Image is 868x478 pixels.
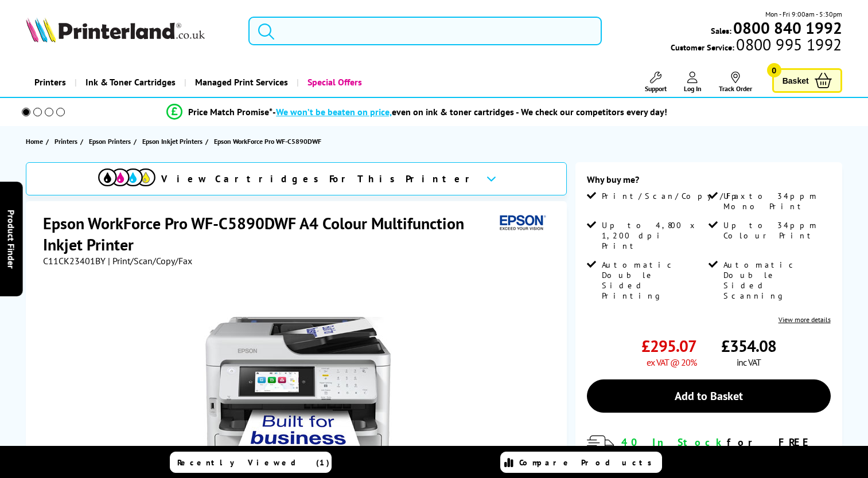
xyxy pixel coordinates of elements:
[602,191,749,201] span: Print/Scan/Copy/Fax
[723,260,828,301] span: Automatic Double Sided Scanning
[767,63,781,77] span: 0
[719,72,752,93] a: Track Order
[184,68,297,97] a: Managed Print Services
[214,135,321,147] span: Epson WorkForce Pro WF-C5890DWF
[89,135,134,147] a: Epson Printers
[6,102,828,122] li: modal_Promise
[772,68,842,93] a: Basket 0
[142,135,205,147] a: Epson Inkjet Printers
[26,135,46,147] a: Home
[765,9,842,19] span: Mon - Fri 9:00am - 5:30pm
[621,436,830,462] div: for FREE Next Day Delivery
[587,379,830,413] a: Add to Basket
[671,39,842,53] span: Customer Service:
[723,191,828,211] span: Up to 34ppm Mono Print
[142,135,203,147] span: Epson Inkjet Printers
[519,457,658,468] span: Compare Products
[75,68,184,97] a: Ink & Toner Cartridges
[161,173,477,185] span: View Cartridges For This Printer
[711,25,731,36] span: Sales:
[98,169,155,186] img: cmyk-icon.svg
[26,17,234,45] a: Printerland Logo
[177,457,330,468] span: Recently Viewed (1)
[645,72,667,93] a: Support
[684,84,702,93] span: Log In
[500,452,662,473] a: Compare Products
[55,135,80,147] a: Printers
[721,335,776,356] span: £354.08
[737,356,761,368] span: inc VAT
[779,315,831,324] a: View more details
[602,220,706,251] span: Up to 4,800 x 1,200 dpi Print
[734,39,842,50] span: 0800 995 1992
[89,135,131,147] span: Epson Printers
[276,106,392,117] span: We won’t be beaten on price,
[26,17,205,42] img: Printerland Logo
[641,335,696,356] span: £295.07
[43,213,495,255] h1: Epson WorkForce Pro WF-C5890DWF A4 Colour Multifunction Inkjet Printer
[731,22,842,33] a: 0800 840 1992
[273,106,667,117] div: - even on ink & toner cartridges - We check our competitors every day!
[495,213,548,234] img: Epson
[26,68,75,97] a: Printers
[214,135,324,147] a: Epson WorkForce Pro WF-C5890DWF
[188,106,273,117] span: Price Match Promise*
[108,255,192,267] span: | Print/Scan/Copy/Fax
[26,135,43,147] span: Home
[723,220,828,241] span: Up to 34ppm Colour Print
[602,260,706,301] span: Automatic Double Sided Printing
[733,17,842,38] b: 0800 840 1992
[6,210,17,269] span: Product Finder
[684,72,702,93] a: Log In
[43,255,106,267] span: C11CK23401BY
[647,356,696,368] span: ex VAT @ 20%
[55,135,77,147] span: Printers
[645,84,667,93] span: Support
[85,68,176,97] span: Ink & Toner Cartridges
[621,436,727,449] span: 40 In Stock
[587,174,830,191] div: Why buy me?
[170,452,332,473] a: Recently Viewed (1)
[297,68,371,97] a: Special Offers
[783,73,809,88] span: Basket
